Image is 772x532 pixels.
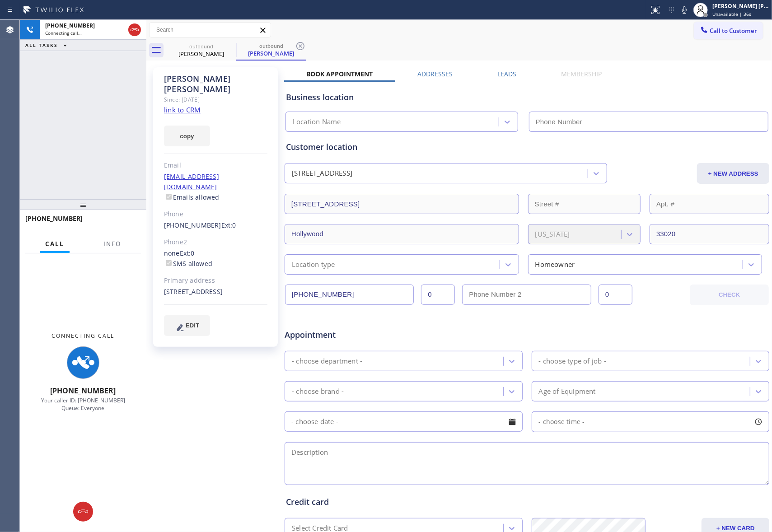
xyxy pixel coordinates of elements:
input: Address [285,194,519,214]
a: [EMAIL_ADDRESS][DOMAIN_NAME] [164,172,219,191]
div: outbound [167,43,235,50]
label: Book Appointment [306,70,373,78]
div: outbound [237,42,305,49]
div: - choose type of job - [539,356,606,366]
span: Connecting call… [45,30,82,36]
span: [PHONE_NUMBER] [45,22,95,29]
div: Phone [164,209,267,219]
input: ZIP [650,224,769,244]
span: Your caller ID: [PHONE_NUMBER] Queue: Everyone [41,397,125,412]
label: Emails allowed [164,193,220,201]
button: Info [98,235,126,253]
span: [PHONE_NUMBER] [51,386,116,396]
input: Phone Number [529,112,769,132]
input: City [285,224,519,244]
a: [PHONE_NUMBER] [164,221,221,229]
div: [STREET_ADDRESS] [164,287,267,297]
button: Call to Customer [694,22,763,39]
a: link to CRM [164,105,201,114]
input: Emails allowed [166,194,172,200]
span: ALL TASKS [25,42,58,48]
input: SMS allowed [166,260,172,266]
button: Hang up [73,502,93,522]
div: - choose brand - [292,386,344,397]
input: Search [150,23,271,37]
button: Call [40,235,70,253]
div: [PERSON_NAME] [237,49,305,57]
input: Phone Number 2 [462,285,591,305]
div: Tamara Allen [167,40,235,61]
div: Location Name [293,117,341,127]
div: [PERSON_NAME] [167,50,235,58]
span: - choose time - [539,417,585,426]
div: Age of Equipment [539,386,596,397]
label: Membership [561,70,602,78]
div: Customer location [286,141,768,153]
span: Appointment [285,329,445,341]
label: Addresses [417,70,453,78]
button: copy [164,126,210,146]
div: - choose department - [292,356,362,366]
div: [STREET_ADDRESS] [292,168,352,179]
button: EDIT [164,315,210,336]
div: [PERSON_NAME] [PERSON_NAME] [712,2,769,10]
label: SMS allowed [164,259,212,268]
span: [PHONE_NUMBER] [25,214,83,223]
div: none [164,248,267,269]
button: Mute [678,4,691,16]
input: Ext. [421,285,455,305]
label: Leads [497,70,516,78]
input: - choose date - [285,411,523,432]
div: Email [164,160,267,171]
span: Unavailable | 36s [712,11,751,17]
button: CHECK [690,285,769,305]
div: Location type [292,259,335,270]
input: Apt. # [650,194,769,214]
button: ALL TASKS [20,40,76,51]
div: Business location [286,91,768,103]
div: Primary address [164,275,267,286]
button: Hang up [128,23,141,36]
div: Tamara Allen [237,40,305,60]
span: Call to Customer [710,27,757,35]
div: Homeowner [535,259,575,270]
span: Ext: 0 [180,249,195,257]
div: Credit card [286,496,768,508]
input: Street # [528,194,641,214]
span: Call [45,240,64,248]
div: Since: [DATE] [164,94,267,105]
span: Connecting Call [52,332,115,340]
span: EDIT [186,322,199,329]
span: Ext: 0 [221,221,236,229]
input: Ext. 2 [599,285,632,305]
button: + NEW ADDRESS [697,163,769,184]
span: Info [103,240,121,248]
div: [PERSON_NAME] [PERSON_NAME] [164,74,267,94]
input: Phone Number [285,285,414,305]
div: Phone2 [164,237,267,247]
